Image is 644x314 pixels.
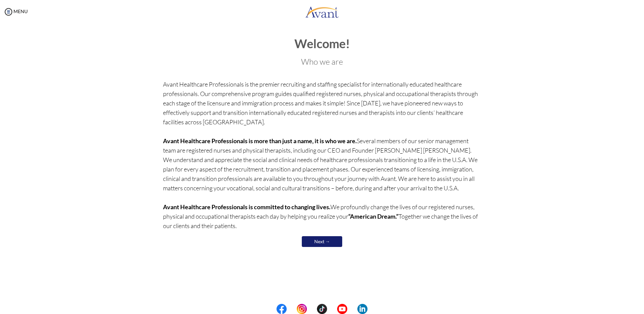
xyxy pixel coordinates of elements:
[297,304,307,314] img: in.png
[163,37,481,51] h1: Welcome!
[337,304,347,314] img: yt.png
[302,236,342,247] a: Next →
[277,304,287,314] img: fb.png
[3,7,13,17] img: icon-menu.png
[287,304,297,314] img: blank.png
[163,57,481,66] h3: Who we are
[305,2,339,22] img: logo.png
[348,213,398,220] b: “American Dream.”
[163,137,357,145] b: Avant Healthcare Professionals is more than just a name, it is who we are.
[307,304,317,314] img: blank.png
[317,304,327,314] img: tt.png
[347,304,357,314] img: blank.png
[327,304,337,314] img: blank.png
[357,304,367,314] img: li.png
[3,8,28,14] a: MENU
[163,80,481,230] p: Avant Healthcare Professionals is the premier recruiting and staffing specialist for internationa...
[163,203,330,211] b: Avant Healthcare Professionals is committed to changing lives.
